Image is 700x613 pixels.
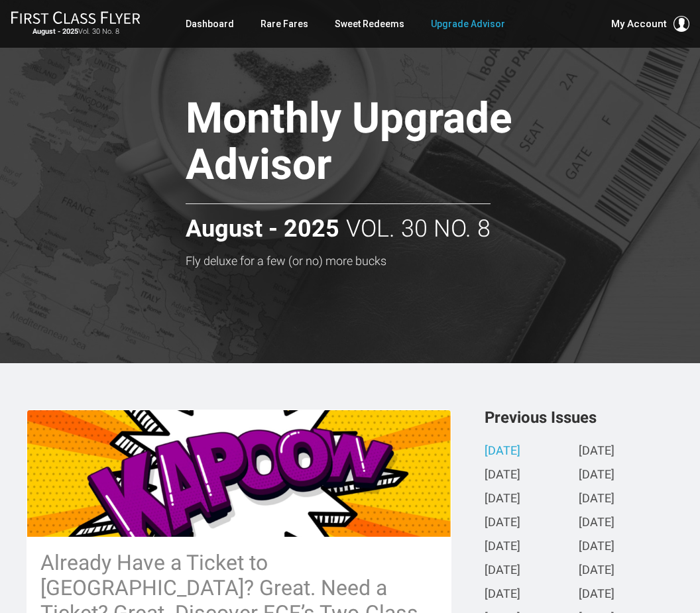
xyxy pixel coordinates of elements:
a: [DATE] [579,540,614,554]
a: Sweet Redeems [335,12,404,36]
a: [DATE] [485,469,520,482]
a: [DATE] [485,540,520,554]
a: Rare Fares [261,12,308,36]
a: [DATE] [485,516,520,530]
a: [DATE] [485,588,520,602]
a: [DATE] [579,588,614,602]
a: [DATE] [579,492,614,506]
a: [DATE] [485,445,520,459]
a: [DATE] [579,469,614,482]
h2: Vol. 30 No. 8 [186,203,491,243]
a: [DATE] [485,492,520,506]
button: My Account [611,16,689,32]
a: [DATE] [579,516,614,530]
a: [DATE] [485,564,520,578]
strong: August - 2025 [32,27,78,36]
a: [DATE] [579,564,614,578]
a: Upgrade Advisor [431,12,505,36]
a: First Class FlyerAugust - 2025Vol. 30 No. 8 [11,11,141,37]
a: [DATE] [579,445,614,459]
h3: Fly deluxe for a few (or no) more bucks [186,254,558,268]
strong: August - 2025 [186,216,339,243]
a: Dashboard [186,12,234,36]
h3: Previous Issues [485,410,673,425]
h1: Monthly Upgrade Advisor [186,95,558,193]
img: First Class Flyer [11,11,141,25]
span: My Account [611,16,667,32]
small: Vol. 30 No. 8 [11,27,141,36]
